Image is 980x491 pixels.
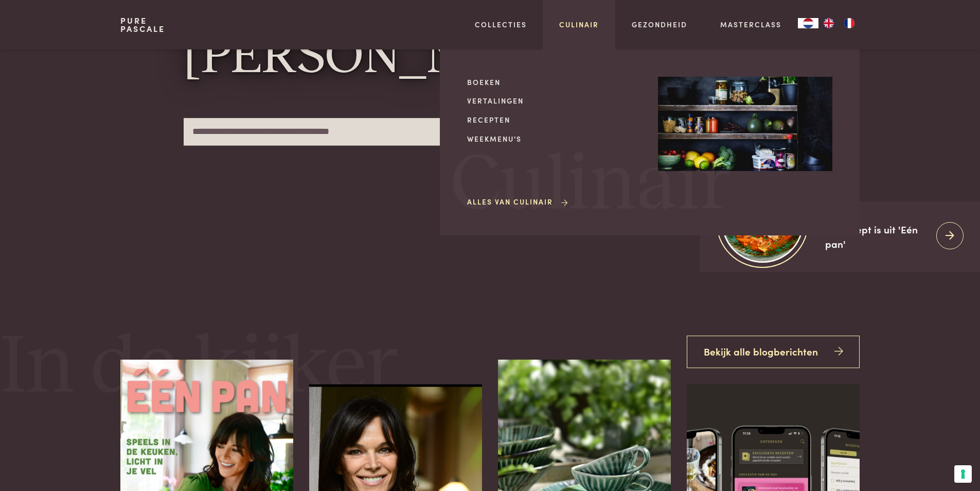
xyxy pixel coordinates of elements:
[818,18,839,28] a: EN
[451,146,730,225] span: Culinair
[687,335,859,368] a: Bekijk alle blogberichten
[559,19,599,30] a: Culinair
[632,19,687,30] a: Gezondheid
[467,77,642,88] a: Boeken
[798,18,818,28] div: Language
[839,18,860,28] a: FR
[720,19,781,30] a: Masterclass
[658,77,832,172] img: Culinair
[475,19,527,30] a: Collecties
[798,18,818,28] a: NL
[467,133,642,144] a: Weekmenu's
[467,114,642,125] a: Recepten
[825,222,928,251] div: Dit recept is uit 'Eén pan'
[700,201,980,272] a: https://admin.purepascale.com/wp-content/uploads/2025/08/home_recept_link.jpg Dit recept is uit '...
[818,18,860,28] ul: Language list
[954,465,972,483] button: Uw voorkeuren voor toestemming voor trackingtechnologieën
[120,16,165,33] a: PurePascale
[798,18,860,28] aside: Language selected: Nederlands
[467,95,642,106] a: Vertalingen
[467,196,569,207] a: Alles van Culinair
